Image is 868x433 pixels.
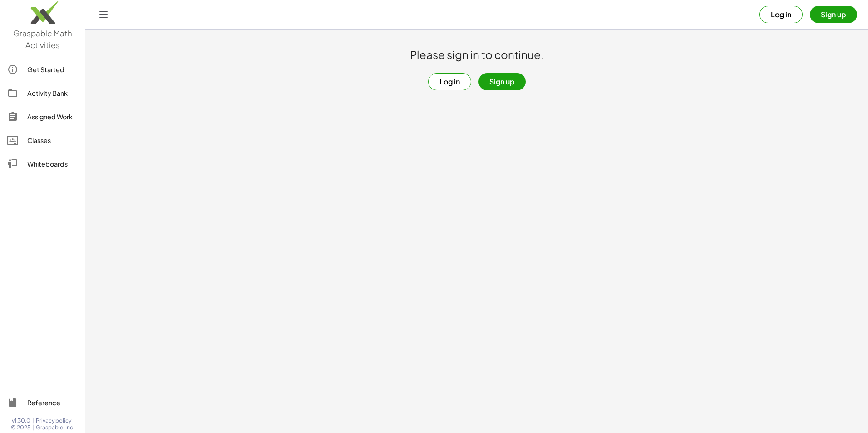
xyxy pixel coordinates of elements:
a: Assigned Work [4,106,81,128]
div: Get Started [27,64,78,75]
div: Whiteboards [27,158,78,169]
div: Classes [27,135,78,146]
a: Get Started [4,59,81,80]
span: © 2025 [11,424,30,431]
span: Graspable, Inc. [36,424,74,431]
button: Toggle navigation [96,7,111,22]
a: Reference [4,392,81,413]
span: | [32,417,34,424]
button: Sign up [810,6,857,23]
a: Whiteboards [4,153,81,175]
span: v1.30.0 [12,417,30,424]
button: Log in [428,73,471,90]
span: Graspable Math Activities [13,28,72,50]
h1: Please sign in to continue. [410,48,544,62]
a: Privacy policy [36,417,74,424]
div: Reference [27,397,78,408]
a: Activity Bank [4,82,81,104]
span: | [32,424,34,431]
button: Sign up [478,73,526,90]
div: Assigned Work [27,111,78,122]
button: Log in [759,6,803,23]
div: Activity Bank [27,88,78,98]
a: Classes [4,129,81,151]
